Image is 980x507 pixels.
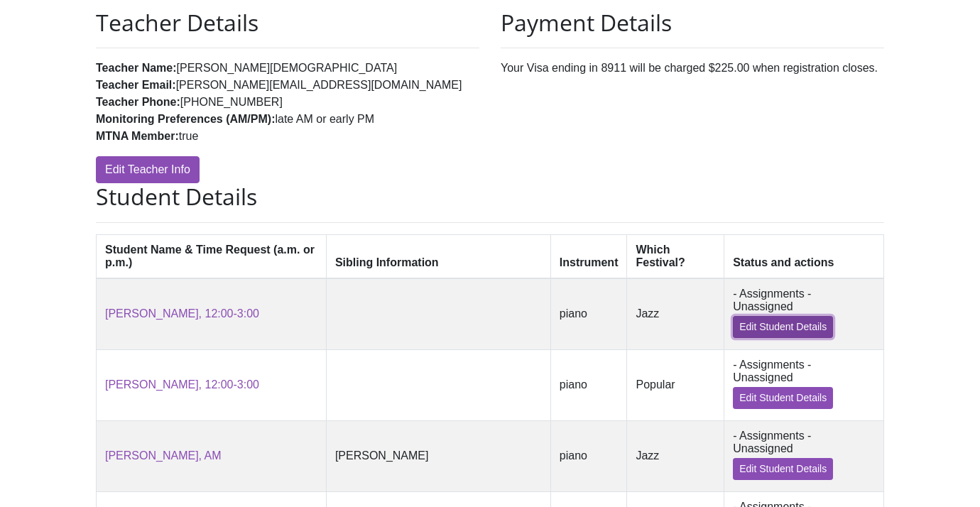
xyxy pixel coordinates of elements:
[627,349,724,420] td: Popular
[96,156,200,183] a: Edit Teacher Info
[501,9,884,36] h2: Payment Details
[97,234,327,278] th: Student Name & Time Request (a.m. or p.m.)
[105,378,259,391] a: [PERSON_NAME], 12:00-3:00
[550,234,627,278] th: Instrument
[96,60,479,77] li: [PERSON_NAME][DEMOGRAPHIC_DATA]
[724,349,884,420] td: - Assignments - Unassigned
[724,234,884,278] th: Status and actions
[96,94,479,111] li: [PHONE_NUMBER]
[326,420,550,491] td: [PERSON_NAME]
[96,96,180,108] strong: Teacher Phone:
[490,9,895,183] div: Your Visa ending in 8911 will be charged $225.00 when registration closes.
[724,278,884,350] td: - Assignments - Unassigned
[550,278,627,350] td: piano
[105,307,259,320] a: [PERSON_NAME], 12:00-3:00
[733,316,833,338] a: Edit Student Details
[96,130,179,142] strong: MTNA Member:
[96,79,176,91] strong: Teacher Email:
[733,387,833,409] a: Edit Student Details
[105,449,222,462] a: [PERSON_NAME], AM
[550,420,627,491] td: piano
[96,77,479,94] li: [PERSON_NAME][EMAIL_ADDRESS][DOMAIN_NAME]
[96,111,479,128] li: late AM or early PM
[96,62,177,74] strong: Teacher Name:
[96,9,479,36] h2: Teacher Details
[550,349,627,420] td: piano
[627,234,724,278] th: Which Festival?
[326,234,550,278] th: Sibling Information
[96,183,884,210] h2: Student Details
[627,420,724,491] td: Jazz
[96,113,275,125] strong: Monitoring Preferences (AM/PM):
[627,278,724,350] td: Jazz
[96,128,479,145] li: true
[733,458,833,480] a: Edit Student Details
[724,420,884,491] td: - Assignments - Unassigned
